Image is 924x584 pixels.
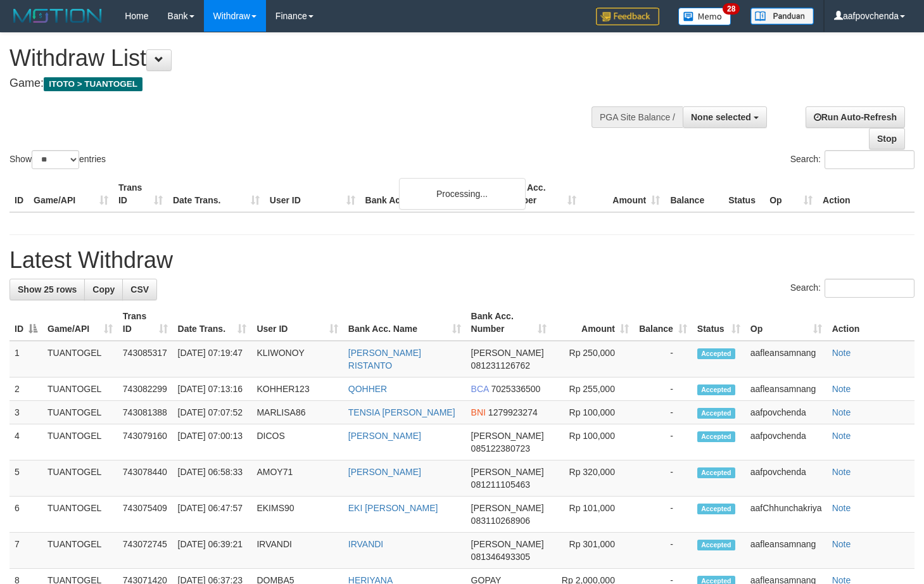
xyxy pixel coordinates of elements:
td: - [634,341,692,378]
div: Processing... [399,178,526,210]
th: Bank Acc. Name [360,176,498,212]
td: - [634,401,692,424]
td: TUANTOGEL [42,533,118,569]
a: IRVANDI [348,539,384,549]
span: Copy 7025336500 to clipboard [491,384,541,394]
th: Bank Acc. Number [498,176,581,212]
h4: Game: [9,77,604,90]
select: Showentries [32,150,79,169]
td: Rp 100,000 [552,424,634,460]
td: 743081388 [118,401,173,424]
a: Stop [869,128,905,149]
td: - [634,424,692,460]
td: [DATE] 06:39:21 [173,533,252,569]
a: EKI [PERSON_NAME] [348,503,438,513]
td: MARLISA86 [251,401,343,424]
div: PGA Site Balance / [592,106,683,128]
td: aafpovchenda [745,401,827,424]
img: MOTION_logo.png [9,6,106,25]
th: Trans ID [113,176,168,212]
td: [DATE] 06:58:33 [173,460,252,497]
a: Note [832,539,851,549]
td: 743075409 [118,497,173,533]
td: Rp 320,000 [552,460,634,497]
a: Note [832,384,851,394]
td: [DATE] 07:13:16 [173,378,252,401]
h1: Latest Withdraw [9,248,915,273]
span: ITOTO > TUANTOGEL [44,77,142,91]
span: Accepted [697,348,735,359]
img: panduan.png [750,8,814,25]
span: BCA [471,384,489,394]
span: Copy 081346493305 to clipboard [471,552,530,562]
span: Accepted [697,504,735,514]
span: Copy 081211105463 to clipboard [471,479,530,490]
td: AMOY71 [251,460,343,497]
td: 743085317 [118,341,173,378]
td: 743079160 [118,424,173,460]
td: IRVANDI [251,533,343,569]
th: Action [818,176,915,212]
a: CSV [122,279,157,300]
td: - [634,378,692,401]
label: Search: [790,279,915,298]
td: TUANTOGEL [42,460,118,497]
td: aafleansamnang [745,378,827,401]
img: Feedback.jpg [596,8,659,25]
td: DICOS [251,424,343,460]
a: [PERSON_NAME] RISTANTO [348,348,421,371]
label: Search: [790,150,915,169]
td: TUANTOGEL [42,378,118,401]
span: Copy 081231126762 to clipboard [471,360,530,371]
th: Date Trans.: activate to sort column ascending [173,305,252,341]
th: ID: activate to sort column descending [9,305,42,341]
td: aafpovchenda [745,424,827,460]
td: Rp 100,000 [552,401,634,424]
td: - [634,460,692,497]
a: TENSIA [PERSON_NAME] [348,407,455,417]
a: Note [832,431,851,441]
td: TUANTOGEL [42,341,118,378]
span: Copy 083110268906 to clipboard [471,516,530,526]
button: None selected [683,106,767,128]
th: Amount: activate to sort column ascending [552,305,634,341]
a: Show 25 rows [9,279,85,300]
td: KLIWONOY [251,341,343,378]
span: 28 [723,3,740,15]
th: Action [827,305,915,341]
td: TUANTOGEL [42,424,118,460]
span: [PERSON_NAME] [471,503,544,513]
span: Show 25 rows [18,284,77,295]
th: Date Trans. [168,176,265,212]
a: Note [832,348,851,358]
a: Note [832,503,851,513]
span: Accepted [697,384,735,395]
span: [PERSON_NAME] [471,467,544,477]
td: Rp 301,000 [552,533,634,569]
td: 6 [9,497,42,533]
td: 3 [9,401,42,424]
span: CSV [130,284,149,295]
span: Copy [92,284,115,295]
span: BNI [471,407,486,417]
span: Accepted [697,408,735,419]
td: KOHHER123 [251,378,343,401]
th: Op [764,176,818,212]
a: Note [832,467,851,477]
td: [DATE] 07:00:13 [173,424,252,460]
td: Rp 255,000 [552,378,634,401]
th: Balance [665,176,723,212]
th: Status: activate to sort column ascending [692,305,745,341]
a: [PERSON_NAME] [348,431,421,441]
span: Accepted [697,540,735,550]
input: Search: [825,150,915,169]
h1: Withdraw List [9,46,604,71]
td: aafleansamnang [745,341,827,378]
th: Game/API [28,176,113,212]
td: aafleansamnang [745,533,827,569]
img: Button%20Memo.svg [678,8,731,25]
td: [DATE] 07:07:52 [173,401,252,424]
td: 743082299 [118,378,173,401]
th: Status [723,176,764,212]
td: Rp 250,000 [552,341,634,378]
